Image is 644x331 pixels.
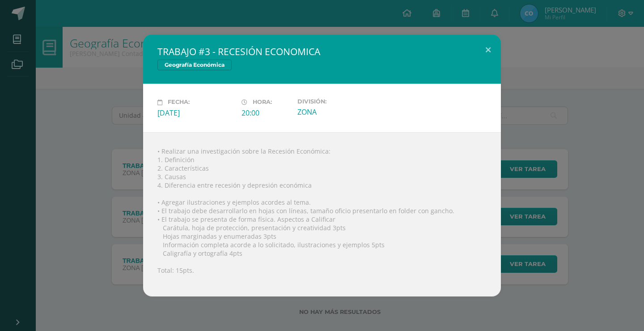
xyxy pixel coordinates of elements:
h2: TRABAJO #3 - RECESIÓN ECONOMICA [157,45,487,58]
span: Fecha: [168,99,190,106]
div: [DATE] [157,108,234,118]
label: División: [297,98,374,105]
div: • Realizar una investigación sobre la Recesión Económica: 1. Definición 2. Características 3. Cau... [143,132,501,297]
div: 20:00 [241,108,290,118]
span: Hora: [253,99,272,106]
button: Close (Esc) [475,34,501,65]
span: Geografía Económica [157,60,232,70]
div: ZONA [297,107,374,117]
